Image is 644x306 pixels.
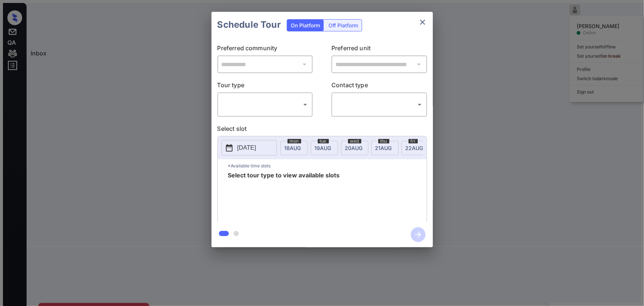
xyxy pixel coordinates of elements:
p: Tour type [217,81,313,92]
p: Preferred community [217,44,313,55]
button: close [415,15,430,30]
span: 21 AUG [375,145,392,151]
span: 18 AUG [285,145,301,151]
div: date-select [341,141,368,155]
p: *Available time slots [228,159,427,172]
div: On Platform [287,20,324,31]
h2: Schedule Tour [211,12,287,38]
span: wed [348,139,361,143]
p: Contact type [331,81,427,92]
span: 20 AUG [345,145,363,151]
div: date-select [280,141,308,155]
span: tue [318,139,329,143]
span: 19 AUG [315,145,331,151]
div: date-select [371,141,399,155]
p: Select slot [217,124,427,136]
button: [DATE] [221,140,277,156]
span: thu [378,139,389,143]
p: Preferred unit [331,44,427,55]
div: Off Platform [325,20,362,31]
span: mon [287,139,301,143]
div: date-select [402,141,429,155]
p: [DATE] [237,143,256,152]
span: fri [409,139,418,143]
span: 22 AUG [406,145,423,151]
div: date-select [311,141,338,155]
span: Select tour type to view available slots [228,172,340,231]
